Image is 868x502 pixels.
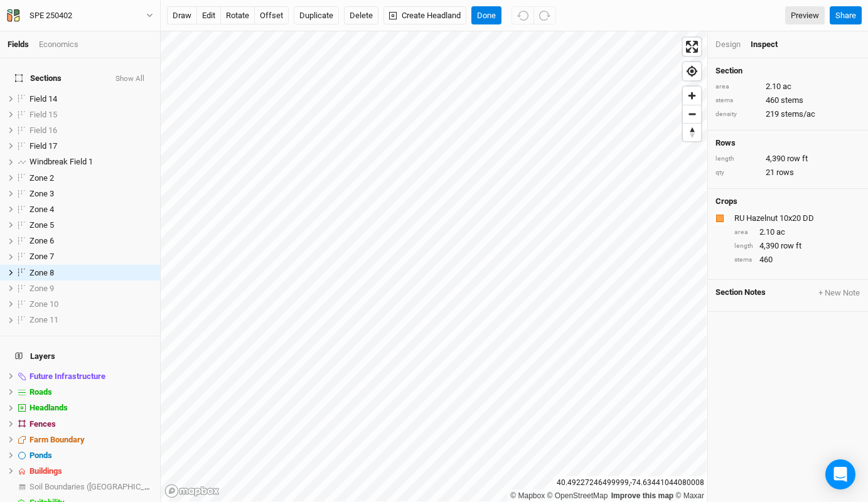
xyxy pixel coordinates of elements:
[825,459,855,489] div: Open Intercom Messenger
[715,66,860,76] h4: Section
[220,6,255,25] button: rotate
[29,9,72,22] div: SPE 250402
[715,39,741,50] div: Design
[29,252,54,261] span: Zone 7
[29,220,153,230] div: Zone 5
[683,87,701,105] button: Zoom in
[29,403,68,412] span: Headlands
[547,491,608,500] a: OpenStreetMap
[785,6,825,25] a: Preview
[196,6,221,25] button: edit
[471,6,501,25] button: Done
[29,371,105,381] span: Future Infrastructure
[675,491,704,500] a: Maxar
[683,38,701,56] button: Enter fullscreen
[830,6,862,25] button: Share
[818,287,860,299] button: + New Note
[781,240,801,252] span: row ft
[715,153,860,164] div: 4,390
[29,189,54,198] span: Zone 3
[751,39,795,50] div: Inspect
[29,205,153,215] div: Zone 4
[29,435,153,445] div: Farm Boundary
[115,75,145,83] button: Show All
[39,39,78,50] div: Economics
[29,387,153,397] div: Roads
[29,284,54,293] span: Zone 9
[715,167,860,178] div: 21
[29,466,62,476] span: Buildings
[29,252,153,262] div: Zone 7
[29,173,54,183] span: Zone 2
[15,73,62,83] span: Sections
[294,6,339,25] button: Duplicate
[29,125,57,135] span: Field 16
[29,125,153,136] div: Field 16
[29,268,54,277] span: Zone 8
[683,105,701,123] span: Zoom out
[29,141,153,151] div: Field 17
[734,254,860,265] div: 460
[29,419,153,429] div: Fences
[734,213,858,224] div: RU Hazelnut 10x20 DD
[715,96,759,105] div: stems
[29,387,52,397] span: Roads
[512,6,534,25] button: Undo (^z)
[29,482,153,492] div: Soil Boundaries (US)
[29,173,153,183] div: Zone 2
[29,205,54,214] span: Zone 4
[29,466,153,476] div: Buildings
[8,40,29,49] a: Fields
[683,62,701,80] button: Find my location
[29,451,52,460] span: Ponds
[683,105,701,123] button: Zoom out
[734,228,753,237] div: area
[164,484,220,498] a: Mapbox logo
[734,255,753,265] div: stems
[554,476,707,489] div: 40.49227246499999 , -74.63441044080008
[161,31,707,501] canvas: Map
[715,154,759,164] div: length
[383,6,466,25] button: Create Headland
[6,9,154,23] button: SPE 250402
[167,6,197,25] button: draw
[715,110,759,119] div: density
[254,6,289,25] button: offset
[611,491,673,500] a: Improve this map
[734,240,860,252] div: 4,390
[715,82,759,92] div: area
[29,236,54,245] span: Zone 6
[783,81,791,92] span: ac
[510,491,545,500] a: Mapbox
[787,153,808,164] span: row ft
[29,371,153,382] div: Future Infrastructure
[715,138,860,148] h4: Rows
[29,94,57,104] span: Field 14
[781,95,803,106] span: stems
[781,109,815,120] span: stems/ac
[29,315,153,325] div: Zone 11
[734,242,753,251] div: length
[734,227,860,238] div: 2.10
[29,189,153,199] div: Zone 3
[29,157,93,166] span: Windbreak Field 1
[29,299,58,309] span: Zone 10
[29,419,56,429] span: Fences
[29,403,153,413] div: Headlands
[29,284,153,294] div: Zone 9
[715,168,759,178] div: qty
[776,227,785,238] span: ac
[29,299,153,309] div: Zone 10
[29,110,57,119] span: Field 15
[29,315,58,324] span: Zone 11
[344,6,378,25] button: Delete
[29,482,169,491] span: Soil Boundaries ([GEOGRAPHIC_DATA])
[29,451,153,461] div: Ponds
[29,110,153,120] div: Field 15
[29,236,153,246] div: Zone 6
[29,268,153,278] div: Zone 8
